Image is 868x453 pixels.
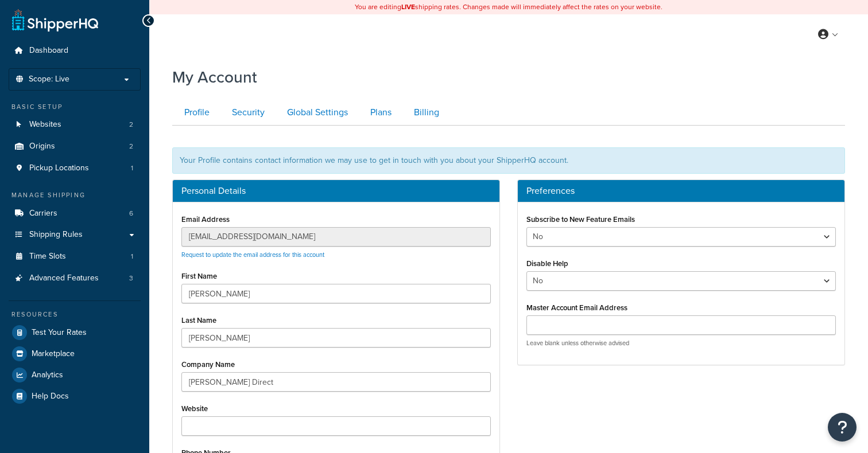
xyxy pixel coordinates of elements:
[181,215,230,224] label: Email Address
[29,209,57,218] span: Carriers
[358,100,401,126] a: Plans
[181,360,235,369] label: Company Name
[9,246,141,267] li: Time Slots
[172,66,257,88] h1: My Account
[9,268,141,289] li: Advanced Features
[29,274,99,283] span: Advanced Features
[9,224,141,245] a: Shipping Rules
[172,100,219,126] a: Profile
[9,136,141,157] a: Origins 2
[181,404,208,413] label: Website
[9,158,141,179] li: Pickup Locations
[29,46,68,56] span: Dashboard
[526,259,568,268] label: Disable Help
[401,2,415,12] b: LIVE
[129,209,133,218] span: 6
[9,203,141,224] li: Carriers
[29,230,83,240] span: Shipping Rules
[129,274,133,283] span: 3
[129,142,133,151] span: 2
[9,203,141,224] a: Carriers 6
[275,100,357,126] a: Global Settings
[9,136,141,157] li: Origins
[9,190,141,200] div: Manage Shipping
[9,114,141,135] a: Websites 2
[32,328,87,338] span: Test Your Rates
[129,120,133,130] span: 2
[526,303,627,312] label: Master Account Email Address
[172,147,845,174] div: Your Profile contains contact information we may use to get in touch with you about your ShipperH...
[9,114,141,135] li: Websites
[181,272,217,280] label: First Name
[526,186,836,196] h3: Preferences
[181,316,216,325] label: Last Name
[12,9,98,32] a: ShipperHQ Home
[32,349,75,359] span: Marketplace
[32,392,69,401] span: Help Docs
[131,252,133,261] span: 1
[9,102,141,112] div: Basic Setup
[526,339,836,347] p: Leave blank unless otherwise advised
[9,310,141,319] div: Resources
[9,343,141,364] a: Marketplace
[29,142,55,151] span: Origins
[9,386,141,407] a: Help Docs
[29,75,69,84] span: Scope: Live
[220,100,274,126] a: Security
[526,215,635,224] label: Subscribe to New Feature Emails
[131,163,133,173] span: 1
[181,186,491,196] h3: Personal Details
[32,370,63,380] span: Analytics
[402,100,448,126] a: Billing
[9,158,141,179] a: Pickup Locations 1
[29,120,61,130] span: Websites
[9,322,141,343] a: Test Your Rates
[9,40,141,61] a: Dashboard
[9,268,141,289] a: Advanced Features 3
[9,246,141,267] a: Time Slots 1
[29,252,66,261] span: Time Slots
[181,250,324,259] a: Request to update the email address for this account
[29,163,89,173] span: Pickup Locations
[828,413,857,442] button: Open Resource Center
[9,365,141,385] a: Analytics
